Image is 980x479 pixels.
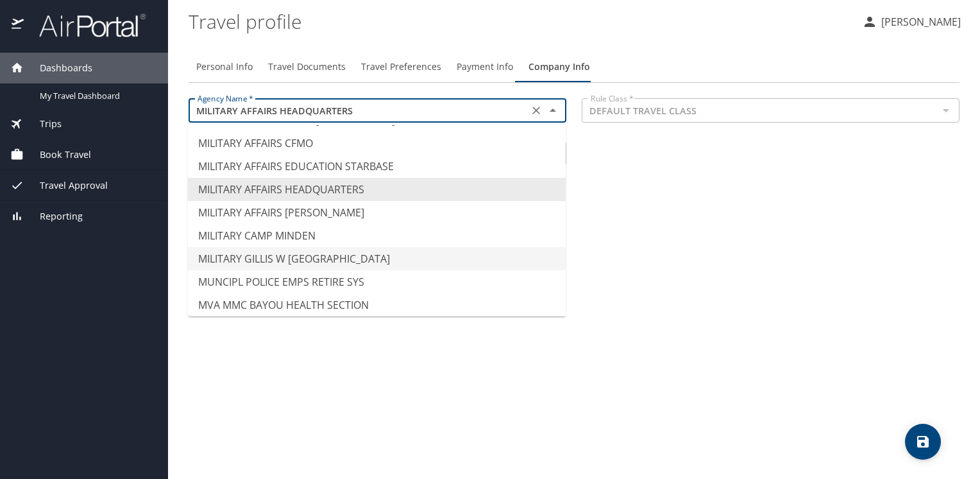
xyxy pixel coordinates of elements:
li: MILITARY GILLIS W [GEOGRAPHIC_DATA] [188,247,566,270]
span: Travel Preferences [361,59,441,75]
img: airportal-logo.png [25,13,146,38]
li: MILITARY AFFAIRS CFMO [188,132,566,155]
span: Company Info [528,59,590,75]
li: MVA MMC BAYOU HEALTH SECTION [188,293,566,317]
span: My Travel Dashboard [40,90,153,102]
span: Dashboards [24,61,92,75]
button: [PERSON_NAME] [857,10,966,33]
button: Close [544,101,562,119]
p: [PERSON_NAME] [877,14,961,30]
button: save [905,424,941,460]
span: Travel Approval [24,179,108,193]
li: MUNCIPL POLICE EMPS RETIRE SYS [188,270,566,293]
span: Trips [24,117,62,131]
li: N O CENTER FOR CREATIVE ARTS [188,317,566,340]
h1: Travel profile [189,1,852,41]
span: Book Travel [24,148,91,162]
span: Payment Info [457,59,513,75]
li: MILITARY AFFAIRS HEADQUARTERS [188,178,566,201]
li: MILITARY AFFAIRS [PERSON_NAME] [188,201,566,224]
li: MILITARY CAMP MINDEN [188,224,566,247]
span: Reporting [24,209,83,223]
div: Profile [189,51,959,82]
li: MILITARY AFFAIRS EDUCATION STARBASE [188,155,566,178]
span: Travel Documents [268,59,346,75]
img: icon-airportal.png [12,13,25,38]
button: Clear [527,101,545,119]
span: Personal Info [196,59,253,75]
